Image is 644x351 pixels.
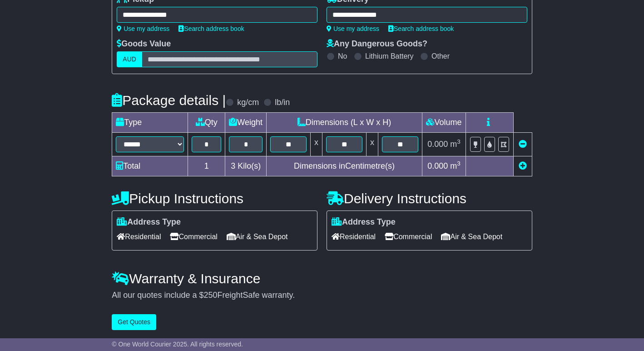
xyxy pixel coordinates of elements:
[267,156,422,176] td: Dimensions in Centimetre(s)
[112,93,226,108] h4: Package details |
[365,52,414,60] label: Lithium Battery
[117,25,169,32] a: Use my address
[427,140,448,149] span: 0.000
[225,113,267,133] td: Weight
[112,291,532,301] div: All our quotes include a $ FreightSafe warranty.
[237,98,259,108] label: kg/cm
[519,140,527,149] a: Remove this item
[231,161,235,170] span: 3
[332,230,376,244] span: Residential
[311,133,322,156] td: x
[112,271,532,286] h4: Warranty & Insurance
[385,230,432,244] span: Commercial
[188,156,225,176] td: 1
[178,25,244,32] a: Search address book
[519,161,527,170] a: Add new item
[225,156,267,176] td: Kilo(s)
[227,230,288,244] span: Air & Sea Depot
[188,113,225,133] td: Qty
[203,291,217,300] span: 250
[327,191,532,206] h4: Delivery Instructions
[457,138,461,145] sup: 3
[117,230,161,244] span: Residential
[112,191,317,206] h4: Pickup Instructions
[267,113,422,133] td: Dimensions (L x W x H)
[450,161,461,170] span: m
[117,39,171,49] label: Goods Value
[332,217,396,227] label: Address Type
[170,230,217,244] span: Commercial
[422,113,466,133] td: Volume
[388,25,454,32] a: Search address book
[117,51,142,67] label: AUD
[275,98,290,108] label: lb/in
[112,156,188,176] td: Total
[112,113,188,133] td: Type
[338,52,347,60] label: No
[117,217,181,227] label: Address Type
[327,39,427,49] label: Any Dangerous Goods?
[327,25,379,32] a: Use my address
[450,140,461,149] span: m
[112,341,243,348] span: © One World Courier 2025. All rights reserved.
[427,161,448,170] span: 0.000
[441,230,502,244] span: Air & Sea Depot
[367,133,378,156] td: x
[431,52,450,60] label: Other
[112,314,156,330] button: Get Quotes
[457,160,461,167] sup: 3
